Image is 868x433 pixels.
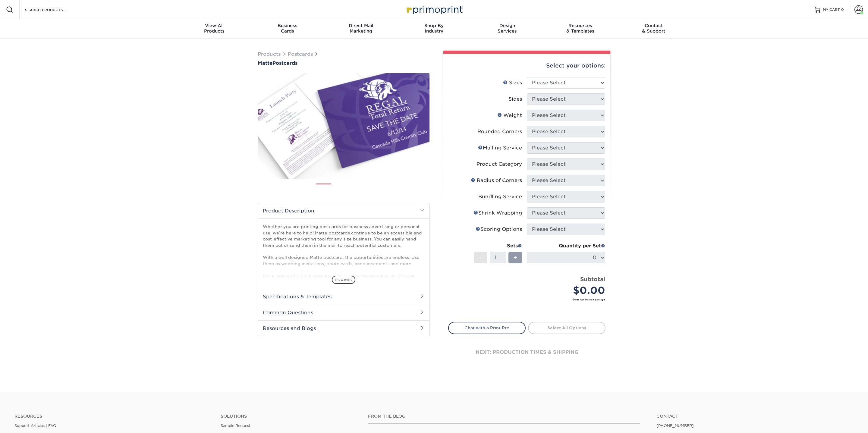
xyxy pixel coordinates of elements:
[404,3,464,16] img: Primoprint
[258,305,429,320] h2: Common Questions
[544,23,617,28] span: Resources
[448,322,526,334] a: Chat with a Print Pro
[251,23,324,34] div: Cards
[580,276,605,282] strong: Subtotal
[14,423,56,428] a: Support Articles | FAQ
[288,51,313,57] a: Postcards
[221,423,250,428] a: Sample Request
[24,6,83,13] input: SEARCH PRODUCTS.....
[258,60,272,66] span: Matte
[479,253,482,262] span: -
[528,322,605,334] a: Select All Options
[398,23,471,34] div: Industry
[398,23,471,28] span: Shop By
[398,19,471,39] a: Shop ByIndustry
[221,414,359,419] h4: Solutions
[263,224,424,297] p: Whether you are printing postcards for business advertising or personal use, we’re here to help! ...
[258,203,429,218] h2: Product Description
[823,7,840,12] span: MY CART
[544,23,617,34] div: & Templates
[478,193,522,200] div: Bundling Service
[448,54,605,77] div: Select your options:
[316,181,331,196] img: Postcards 01
[324,23,398,28] span: Direct Mail
[617,23,690,34] div: & Support
[473,209,522,217] div: Shrink Wrapping
[258,320,429,336] h2: Resources and Blogs
[508,96,522,103] div: Sides
[527,242,605,249] div: Quantity per Set
[332,276,355,284] span: show more
[258,51,281,57] a: Products
[513,253,517,262] span: +
[453,298,605,301] small: *Does not include postage
[336,181,351,196] img: Postcards 02
[841,8,844,12] span: 0
[258,67,429,185] img: Matte 01
[258,60,429,66] a: MattePostcards
[356,181,371,196] img: Postcards 03
[258,289,429,304] h2: Specifications & Templates
[14,414,212,419] h4: Resources
[477,128,522,135] div: Rounded Corners
[251,19,324,39] a: BusinessCards
[178,23,251,34] div: Products
[617,19,690,39] a: Contact& Support
[544,19,617,39] a: Resources& Templates
[178,19,251,39] a: View AllProducts
[476,161,522,168] div: Product Category
[503,79,522,86] div: Sizes
[497,112,522,119] div: Weight
[324,23,398,34] div: Marketing
[531,283,605,298] div: $0.00
[448,334,605,370] div: next: production times & shipping
[368,414,640,419] h4: From the Blog
[656,414,854,419] a: Contact
[471,177,522,184] div: Radius of Corners
[470,19,544,39] a: DesignServices
[258,60,429,66] h1: Postcards
[476,226,522,233] div: Scoring Options
[470,23,544,28] span: Design
[474,242,522,249] div: Sets
[251,23,324,28] span: Business
[470,23,544,34] div: Services
[478,144,522,152] div: Mailing Service
[617,23,690,28] span: Contact
[324,19,398,39] a: Direct MailMarketing
[656,423,694,428] a: [PHONE_NUMBER]
[178,23,251,28] span: View All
